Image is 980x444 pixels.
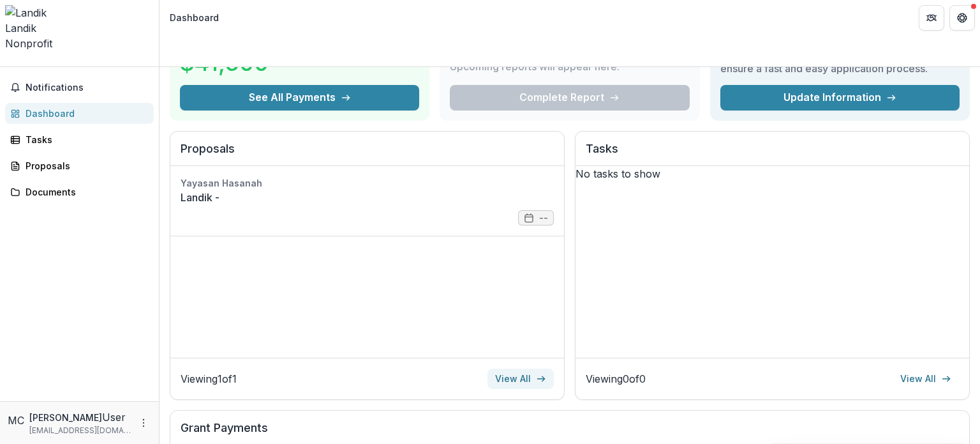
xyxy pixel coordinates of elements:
h2: Proposals [181,142,554,166]
img: Landik [5,5,154,20]
div: Documents [26,185,144,199]
a: Landik - [181,190,554,205]
a: Tasks [5,129,154,150]
button: More [136,415,151,431]
p: User [102,410,126,425]
p: No tasks to show [575,166,969,181]
button: Notifications [5,77,154,98]
p: [EMAIL_ADDRESS][DOMAIN_NAME] [29,425,131,436]
div: Tasks [26,133,144,146]
button: See All Payments [180,85,419,111]
p: [PERSON_NAME] [29,411,102,424]
div: Proposals [26,159,144,172]
p: Viewing 0 of 0 [586,371,646,387]
div: Dashboard [26,107,144,120]
a: View All [893,369,959,389]
button: Get Help [949,5,975,31]
a: Dashboard [5,103,154,124]
a: Proposals [5,155,154,176]
div: Landik [5,20,154,36]
div: Mandy Chen [8,413,24,428]
h2: Tasks [586,142,959,166]
a: View All [487,369,554,389]
span: Notifications [26,82,149,93]
a: Update Information [720,85,960,111]
button: Partners [919,5,944,31]
a: Documents [5,181,154,203]
nav: breadcrumb [165,8,224,27]
span: Nonprofit [5,37,52,50]
p: Viewing 1 of 1 [181,371,237,387]
div: Dashboard [170,11,219,24]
